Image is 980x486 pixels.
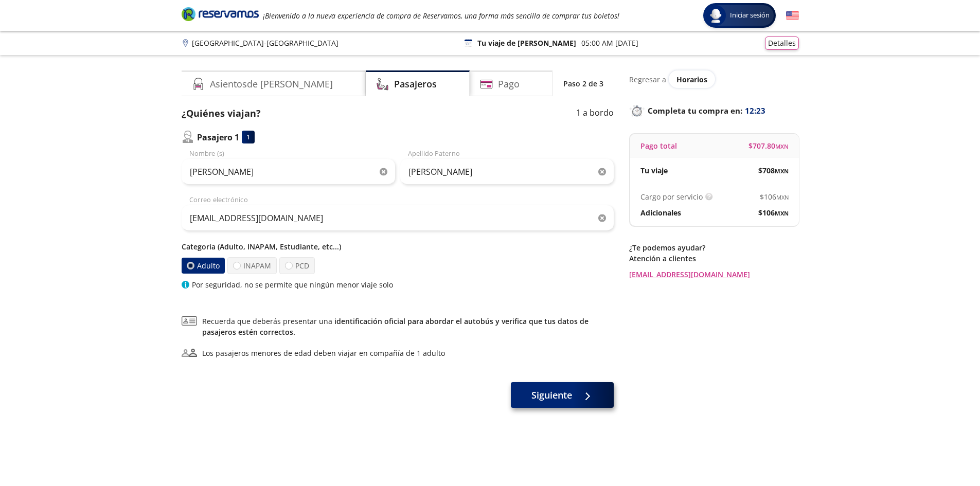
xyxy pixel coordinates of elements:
input: Apellido Paterno [400,159,614,185]
input: Nombre (s) [182,159,395,185]
p: [GEOGRAPHIC_DATA] - [GEOGRAPHIC_DATA] [192,38,338,48]
span: Recuerda que deberás presentar una [202,316,614,337]
p: Completa tu compra en : [629,103,799,118]
p: Pago total [640,140,677,151]
h4: Pasajeros [394,77,437,91]
small: MXN [775,167,789,175]
p: 05:00 AM [DATE] [581,38,638,48]
button: English [786,9,799,22]
p: Pasajero 1 [197,131,239,143]
h4: Pago [498,77,520,91]
p: Regresar a [629,74,666,85]
a: Brand Logo [182,6,259,25]
small: MXN [776,193,789,201]
label: Adulto [181,258,225,274]
button: Siguiente [511,382,614,408]
span: $ 707.80 [749,140,789,151]
span: 12:23 [745,105,765,117]
a: [EMAIL_ADDRESS][DOMAIN_NAME] [629,269,799,280]
i: Brand Logo [182,6,259,22]
span: $ 106 [758,207,789,218]
input: Correo electrónico [182,205,614,231]
p: Adicionales [640,207,681,218]
h4: Asientos de [PERSON_NAME] [210,77,333,91]
span: Horarios [676,75,707,84]
p: Categoría (Adulto, INAPAM, Estudiante, etc...) [182,241,614,252]
p: ¿Quiénes viajan? [182,106,261,120]
small: MXN [775,209,789,217]
label: PCD [279,257,315,274]
p: Tu viaje [640,165,668,176]
button: Detalles [765,37,799,50]
a: identificación oficial para abordar el autobús y verifica que tus datos de pasajeros estén correc... [202,316,589,337]
p: Cargo por servicio [640,191,703,202]
div: Los pasajeros menores de edad deben viajar en compañía de 1 adulto [202,348,445,358]
p: Por seguridad, no se permite que ningún menor viaje solo [192,279,393,290]
em: ¡Bienvenido a la nueva experiencia de compra de Reservamos, una forma más sencilla de comprar tus... [263,11,619,21]
span: $ 106 [760,191,789,202]
span: Iniciar sesión [726,10,774,21]
div: Regresar a ver horarios [629,70,799,88]
p: Tu viaje de [PERSON_NAME] [477,38,576,48]
span: $ 708 [758,165,789,176]
p: ¿Te podemos ayudar? [629,242,799,253]
p: Atención a clientes [629,253,799,264]
p: 1 a bordo [576,106,614,120]
label: INAPAM [227,257,277,274]
small: MXN [775,142,789,150]
p: Paso 2 de 3 [563,78,603,89]
span: Siguiente [531,388,572,402]
div: 1 [242,131,255,143]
